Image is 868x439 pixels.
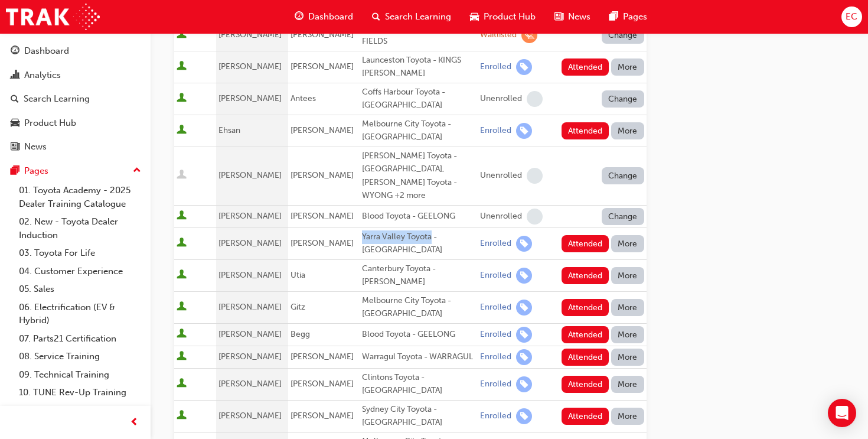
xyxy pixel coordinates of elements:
div: Blood Toyota - GEELONG [362,328,475,342]
span: [PERSON_NAME] [291,170,354,180]
span: [PERSON_NAME] [218,411,282,421]
a: All Pages [14,402,146,420]
span: Begg [291,329,310,339]
div: Melbourne City Toyota - [GEOGRAPHIC_DATA] [362,118,475,144]
span: [PERSON_NAME] [218,302,282,312]
span: learningRecordVerb_ENROLL-icon [516,327,532,343]
span: search-icon [11,94,19,105]
button: More [611,326,644,343]
a: 08. Service Training [14,347,146,366]
button: Attended [562,408,609,425]
span: pages-icon [609,9,618,24]
button: Change [602,208,644,225]
div: [PERSON_NAME] Toyota - [GEOGRAPHIC_DATA], [PERSON_NAME] Toyota - WYONG +2 more [362,149,475,203]
button: Attended [562,299,609,316]
button: More [611,299,644,316]
span: [PERSON_NAME] [291,411,354,421]
button: Attended [562,326,609,343]
button: Pages [5,160,146,182]
span: User is active [177,329,187,340]
div: Enrolled [480,270,511,281]
span: [PERSON_NAME] [218,93,282,103]
div: News [24,140,47,154]
button: Change [602,167,644,184]
button: More [611,235,644,252]
span: [PERSON_NAME] [218,379,282,389]
div: Enrolled [480,379,511,390]
a: 04. Customer Experience [14,262,146,281]
a: 07. Parts21 Certification [14,330,146,348]
span: [PERSON_NAME] [218,238,282,248]
div: Enrolled [480,411,511,422]
button: Attended [562,235,609,252]
button: Attended [562,349,609,366]
button: Change [602,90,644,108]
div: Enrolled [480,329,511,340]
div: Enrolled [480,302,511,313]
span: learningRecordVerb_ENROLL-icon [516,268,532,284]
span: guage-icon [295,9,304,24]
a: 02. New - Toyota Dealer Induction [14,213,146,244]
div: Warragul Toyota - WARRAGUL [362,350,475,364]
span: learningRecordVerb_NONE-icon [527,209,543,225]
span: [PERSON_NAME] [218,30,282,40]
div: Enrolled [480,125,511,136]
span: learningRecordVerb_ENROLL-icon [516,300,532,316]
span: search-icon [372,9,380,24]
div: Sydney City Toyota - [GEOGRAPHIC_DATA] [362,403,475,430]
img: Trak [6,4,100,30]
span: User is active [177,93,187,105]
button: DashboardAnalyticsSearch LearningProduct HubNews [5,38,146,160]
span: learningRecordVerb_NONE-icon [527,91,543,107]
button: Attended [562,58,609,76]
a: 01. Toyota Academy - 2025 Dealer Training Catalogue [14,181,146,213]
div: Product Hub [24,116,76,130]
span: User is active [177,301,187,313]
span: [PERSON_NAME] [291,352,354,362]
a: Search Learning [5,88,146,110]
div: Enrolled [480,61,511,73]
span: User is inactive [177,170,187,181]
span: User is active [177,410,187,422]
a: 05. Sales [14,280,146,298]
div: Coffs Harbour Toyota - [GEOGRAPHIC_DATA] [362,86,475,112]
a: 10. TUNE Rev-Up Training [14,383,146,402]
span: [PERSON_NAME] [218,61,282,71]
span: EC [846,10,857,24]
a: guage-iconDashboard [285,5,363,29]
span: User is active [177,61,187,73]
span: pages-icon [11,166,19,177]
span: Product Hub [484,10,536,24]
div: Clintons Toyota - [GEOGRAPHIC_DATA] [362,371,475,398]
div: Open Intercom Messenger [828,399,856,427]
span: prev-icon [130,415,139,430]
a: search-iconSearch Learning [363,5,461,29]
button: Change [602,27,644,44]
div: Unenrolled [480,211,522,222]
span: learningRecordVerb_NONE-icon [527,168,543,184]
button: More [611,376,644,393]
div: Blood Toyota - GEELONG [362,210,475,223]
a: Analytics [5,64,146,86]
button: More [611,122,644,139]
span: learningRecordVerb_ENROLL-icon [516,236,532,252]
span: [PERSON_NAME] [291,379,354,389]
div: Unenrolled [480,170,522,181]
span: learningRecordVerb_ENROLL-icon [516,376,532,392]
a: 06. Electrification (EV & Hybrid) [14,298,146,330]
span: learningRecordVerb_WAITLIST-icon [521,27,537,43]
div: Airport Toyota - ESSENDON FIELDS [362,22,475,48]
span: Antees [291,93,316,103]
span: [PERSON_NAME] [218,270,282,280]
span: [PERSON_NAME] [291,30,354,40]
span: User is active [177,210,187,222]
button: More [611,408,644,425]
span: User is active [177,378,187,390]
a: car-iconProduct Hub [461,5,545,29]
span: up-icon [133,163,141,178]
div: Dashboard [24,44,69,58]
span: [PERSON_NAME] [291,125,354,135]
div: Enrolled [480,352,511,363]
